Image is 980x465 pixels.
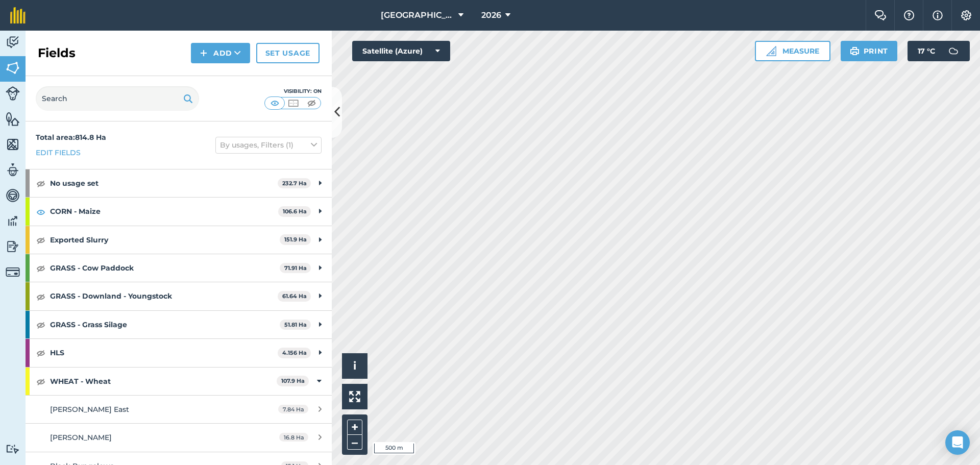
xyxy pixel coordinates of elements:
[36,234,45,246] img: svg+xml;base64,PHN2ZyB4bWxucz0iaHR0cDovL3d3dy53My5vcmcvMjAwMC9zdmciIHdpZHRoPSIxOCIgaGVpZ2h0PSIyNC...
[50,433,112,442] span: [PERSON_NAME]
[36,133,106,142] strong: Total area : 814.8 Ha
[755,41,830,61] button: Measure
[287,98,300,108] img: svg+xml;base64,PHN2ZyB4bWxucz0iaHR0cDovL3d3dy53My5vcmcvMjAwMC9zdmciIHdpZHRoPSI1MCIgaGVpZ2h0PSI0MC...
[36,375,45,387] img: svg+xml;base64,PHN2ZyB4bWxucz0iaHR0cDovL3d3dy53My5vcmcvMjAwMC9zdmciIHdpZHRoPSIxOCIgaGVpZ2h0PSIyNC...
[6,111,20,127] img: svg+xml;base64,PHN2ZyB4bWxucz0iaHR0cDovL3d3dy53My5vcmcvMjAwMC9zdmciIHdpZHRoPSI1NiIgaGVpZ2h0PSI2MC...
[264,87,322,95] div: Visibility: On
[26,226,332,254] div: Exported Slurry151.9 Ha
[38,45,76,61] h2: Fields
[766,46,776,56] img: Ruler icon
[279,433,308,442] span: 16.8 Ha
[841,41,898,61] button: Print
[283,208,307,215] strong: 106.6 Ha
[50,368,277,395] strong: WHEAT - Wheat
[36,86,199,111] input: Search
[284,236,307,243] strong: 151.9 Ha
[50,226,280,254] strong: Exported Slurry
[352,41,450,61] button: Satellite (Azure)
[6,137,20,152] img: svg+xml;base64,PHN2ZyB4bWxucz0iaHR0cDovL3d3dy53My5vcmcvMjAwMC9zdmciIHdpZHRoPSI1NiIgaGVpZ2h0PSI2MC...
[50,254,280,282] strong: GRASS - Cow Paddock
[945,430,970,455] div: Open Intercom Messenger
[943,41,964,61] img: svg+xml;base64,PD94bWwgdmVyc2lvbj0iMS4wIiBlbmNvZGluZz0idXRmLTgiPz4KPCEtLSBHZW5lcmF0b3I6IEFkb2JlIE...
[903,10,915,20] img: A question mark icon
[284,321,307,328] strong: 51.81 Ha
[278,405,308,413] span: 7.84 Ha
[6,86,20,101] img: svg+xml;base64,PD94bWwgdmVyc2lvbj0iMS4wIiBlbmNvZGluZz0idXRmLTgiPz4KPCEtLSBHZW5lcmF0b3I6IEFkb2JlIE...
[6,265,20,279] img: svg+xml;base64,PD94bWwgdmVyc2lvbj0iMS4wIiBlbmNvZGluZz0idXRmLTgiPz4KPCEtLSBHZW5lcmF0b3I6IEFkb2JlIE...
[268,98,281,108] img: svg+xml;base64,PHN2ZyB4bWxucz0iaHR0cDovL3d3dy53My5vcmcvMjAwMC9zdmciIHdpZHRoPSI1MCIgaGVpZ2h0PSI0MC...
[36,290,45,303] img: svg+xml;base64,PHN2ZyB4bWxucz0iaHR0cDovL3d3dy53My5vcmcvMjAwMC9zdmciIHdpZHRoPSIxOCIgaGVpZ2h0PSIyNC...
[10,7,26,23] img: fieldmargin Logo
[26,198,332,225] div: CORN - Maize106.6 Ha
[353,359,356,372] span: i
[50,405,129,414] span: [PERSON_NAME] East
[481,9,501,21] span: 2026
[282,349,307,356] strong: 4.156 Ha
[874,10,887,20] img: Two speech bubbles overlapping with the left bubble in the forefront
[6,239,20,254] img: svg+xml;base64,PD94bWwgdmVyc2lvbj0iMS4wIiBlbmNvZGluZz0idXRmLTgiPz4KPCEtLSBHZW5lcmF0b3I6IEFkb2JlIE...
[50,339,278,366] strong: HLS
[36,347,45,359] img: svg+xml;base64,PHN2ZyB4bWxucz0iaHR0cDovL3d3dy53My5vcmcvMjAwMC9zdmciIHdpZHRoPSIxOCIgaGVpZ2h0PSIyNC...
[933,9,943,21] img: svg+xml;base64,PHN2ZyB4bWxucz0iaHR0cDovL3d3dy53My5vcmcvMjAwMC9zdmciIHdpZHRoPSIxNyIgaGVpZ2h0PSIxNy...
[36,177,45,189] img: svg+xml;base64,PHN2ZyB4bWxucz0iaHR0cDovL3d3dy53My5vcmcvMjAwMC9zdmciIHdpZHRoPSIxOCIgaGVpZ2h0PSIyNC...
[850,45,860,57] img: svg+xml;base64,PHN2ZyB4bWxucz0iaHR0cDovL3d3dy53My5vcmcvMjAwMC9zdmciIHdpZHRoPSIxOSIgaGVpZ2h0PSIyNC...
[908,41,970,61] button: 17 °C
[36,319,45,331] img: svg+xml;base64,PHN2ZyB4bWxucz0iaHR0cDovL3d3dy53My5vcmcvMjAwMC9zdmciIHdpZHRoPSIxOCIgaGVpZ2h0PSIyNC...
[200,47,207,59] img: svg+xml;base64,PHN2ZyB4bWxucz0iaHR0cDovL3d3dy53My5vcmcvMjAwMC9zdmciIHdpZHRoPSIxNCIgaGVpZ2h0PSIyNC...
[26,339,332,366] div: HLS4.156 Ha
[6,444,20,454] img: svg+xml;base64,PD94bWwgdmVyc2lvbj0iMS4wIiBlbmNvZGluZz0idXRmLTgiPz4KPCEtLSBHZW5lcmF0b3I6IEFkb2JlIE...
[960,10,972,20] img: A cog icon
[6,188,20,203] img: svg+xml;base64,PD94bWwgdmVyc2lvbj0iMS4wIiBlbmNvZGluZz0idXRmLTgiPz4KPCEtLSBHZW5lcmF0b3I6IEFkb2JlIE...
[36,206,45,218] img: svg+xml;base64,PHN2ZyB4bWxucz0iaHR0cDovL3d3dy53My5vcmcvMjAwMC9zdmciIHdpZHRoPSIxOCIgaGVpZ2h0PSIyNC...
[50,169,278,197] strong: No usage set
[26,368,332,395] div: WHEAT - Wheat107.9 Ha
[191,43,250,63] button: Add
[183,92,193,105] img: svg+xml;base64,PHN2ZyB4bWxucz0iaHR0cDovL3d3dy53My5vcmcvMjAwMC9zdmciIHdpZHRoPSIxOSIgaGVpZ2h0PSIyNC...
[282,180,307,187] strong: 232.7 Ha
[6,35,20,50] img: svg+xml;base64,PD94bWwgdmVyc2lvbj0iMS4wIiBlbmNvZGluZz0idXRmLTgiPz4KPCEtLSBHZW5lcmF0b3I6IEFkb2JlIE...
[6,162,20,178] img: svg+xml;base64,PD94bWwgdmVyc2lvbj0iMS4wIiBlbmNvZGluZz0idXRmLTgiPz4KPCEtLSBHZW5lcmF0b3I6IEFkb2JlIE...
[50,311,280,338] strong: GRASS - Grass Silage
[36,262,45,274] img: svg+xml;base64,PHN2ZyB4bWxucz0iaHR0cDovL3d3dy53My5vcmcvMjAwMC9zdmciIHdpZHRoPSIxOCIgaGVpZ2h0PSIyNC...
[50,282,278,310] strong: GRASS - Downland - Youngstock
[282,292,307,300] strong: 61.64 Ha
[349,391,360,402] img: Four arrows, one pointing top left, one top right, one bottom right and the last bottom left
[26,311,332,338] div: GRASS - Grass Silage51.81 Ha
[26,396,332,423] a: [PERSON_NAME] East7.84 Ha
[6,60,20,76] img: svg+xml;base64,PHN2ZyB4bWxucz0iaHR0cDovL3d3dy53My5vcmcvMjAwMC9zdmciIHdpZHRoPSI1NiIgaGVpZ2h0PSI2MC...
[6,213,20,229] img: svg+xml;base64,PD94bWwgdmVyc2lvbj0iMS4wIiBlbmNvZGluZz0idXRmLTgiPz4KPCEtLSBHZW5lcmF0b3I6IEFkb2JlIE...
[381,9,454,21] span: [GEOGRAPHIC_DATA]
[918,41,935,61] span: 17 ° C
[26,169,332,197] div: No usage set232.7 Ha
[342,353,367,379] button: i
[215,137,322,153] button: By usages, Filters (1)
[347,435,362,450] button: –
[347,420,362,435] button: +
[36,147,81,158] a: Edit fields
[256,43,320,63] a: Set usage
[26,282,332,310] div: GRASS - Downland - Youngstock61.64 Ha
[305,98,318,108] img: svg+xml;base64,PHN2ZyB4bWxucz0iaHR0cDovL3d3dy53My5vcmcvMjAwMC9zdmciIHdpZHRoPSI1MCIgaGVpZ2h0PSI0MC...
[50,198,278,225] strong: CORN - Maize
[281,377,305,384] strong: 107.9 Ha
[284,264,307,272] strong: 71.91 Ha
[26,424,332,451] a: [PERSON_NAME]16.8 Ha
[26,254,332,282] div: GRASS - Cow Paddock71.91 Ha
